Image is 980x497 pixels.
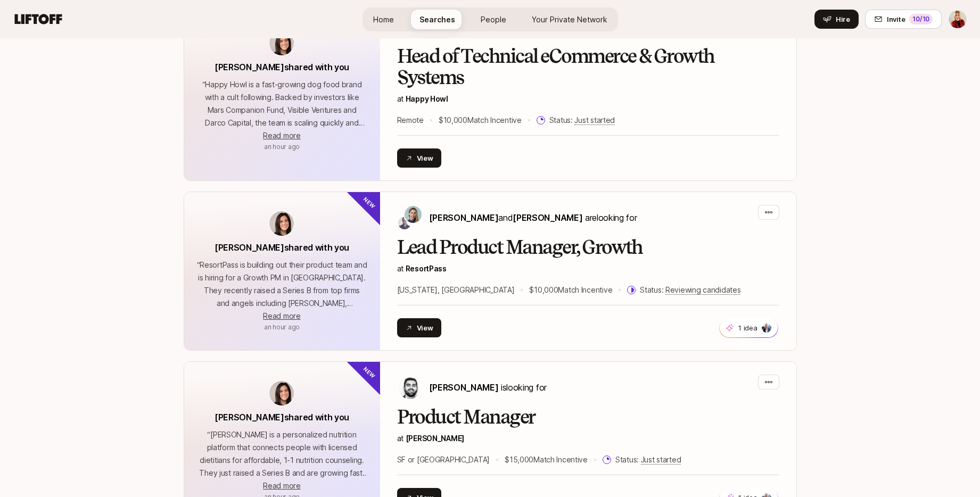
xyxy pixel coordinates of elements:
[398,217,411,229] img: Josh Berg
[345,174,398,227] div: New
[263,311,300,320] span: Read more
[549,114,615,127] p: Status:
[481,14,506,25] span: People
[398,376,422,399] img: Hessam Mostajabi
[429,212,499,223] span: [PERSON_NAME]
[397,148,442,168] button: View
[814,10,859,29] button: Hire
[406,434,464,443] a: [PERSON_NAME]
[397,284,515,296] p: [US_STATE], [GEOGRAPHIC_DATA]
[419,14,455,25] span: Searches
[397,114,424,127] p: Remote
[529,284,612,296] p: $10,000 Match Incentive
[865,10,942,29] button: Invite10/10
[397,262,779,275] p: at
[719,318,778,338] button: 1 idea
[397,237,779,258] h2: Lead Product Manager, Growth
[762,323,772,333] img: 7fe2ec50_d3af_4bb2_84a1_75a1b23673b8.jpg
[263,131,300,140] span: Read more
[264,323,300,331] span: October 7, 2025 11:54am
[365,10,402,29] a: Home
[197,259,367,310] p: “ ResortPass is building out their product team and is hiring for a Growth PM in [GEOGRAPHIC_DATA...
[397,432,779,445] p: at
[263,481,300,490] span: Read more
[397,407,779,428] h2: Product Manager
[215,412,349,423] span: [PERSON_NAME] shared with you
[640,284,740,296] p: Status:
[397,318,442,337] button: View
[397,93,779,105] p: at
[269,31,294,55] img: avatar-url
[738,322,757,333] p: 1 idea
[574,115,615,125] span: Just started
[836,14,850,24] span: Hire
[532,14,607,25] span: Your Private Network
[269,211,294,236] img: avatar-url
[263,129,300,142] button: Read more
[641,455,681,465] span: Just started
[429,211,637,225] p: are looking for
[948,10,967,29] button: Meredith Rosenbloom
[949,10,967,28] img: Meredith Rosenbloom
[215,242,349,253] span: [PERSON_NAME] shared with you
[406,264,447,273] a: ResortPass
[406,94,448,103] a: Happy Howl
[429,382,499,393] span: [PERSON_NAME]
[523,10,616,29] a: Your Private Network
[439,114,522,127] p: $10,000 Match Incentive
[887,14,905,24] span: Invite
[615,453,681,466] p: Status:
[269,381,294,405] img: avatar-url
[263,310,300,322] button: Read more
[472,10,515,29] a: People
[405,206,422,223] img: Amy Krym
[505,453,588,466] p: $15,000 Match Incentive
[411,10,464,29] a: Searches
[373,14,394,25] span: Home
[197,428,367,479] p: “ [PERSON_NAME] is a personalized nutrition platform that connects people with licensed dietitian...
[263,479,300,492] button: Read more
[197,78,367,129] p: “ Happy Howl is a fast-growing dog food brand with a cult following. Backed by investors like Mar...
[397,453,490,466] p: SF or [GEOGRAPHIC_DATA]
[264,143,300,151] span: October 7, 2025 11:54am
[665,285,740,295] span: Reviewing candidates
[909,14,933,24] div: 10 /10
[215,62,349,72] span: [PERSON_NAME] shared with you
[345,344,398,396] div: New
[498,212,582,223] span: and
[513,212,582,223] span: [PERSON_NAME]
[429,380,547,394] p: is looking for
[397,46,779,88] h2: Head of Technical eCommerce & Growth Systems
